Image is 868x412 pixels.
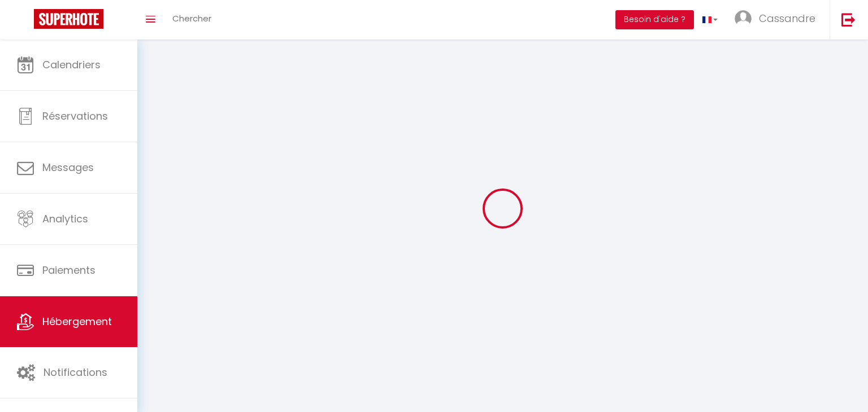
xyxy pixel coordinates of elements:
button: Ouvrir le widget de chat LiveChat [9,5,43,38]
span: Messages [42,160,94,174]
span: Paiements [42,263,96,277]
button: Besoin d'aide ? [615,10,694,29]
img: Super Booking [34,9,103,29]
span: Cassandre [759,11,815,25]
img: logout [841,12,856,27]
span: Analytics [42,212,88,226]
span: Notifications [44,365,107,379]
span: Réservations [42,109,108,123]
span: Hébergement [42,314,112,328]
span: Calendriers [42,58,101,72]
span: Chercher [172,12,211,24]
img: ... [735,10,752,27]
